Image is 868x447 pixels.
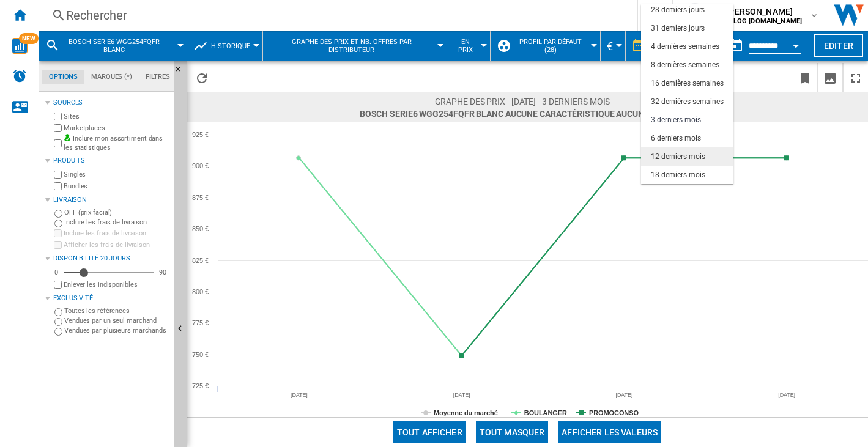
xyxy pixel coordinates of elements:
div: 12 derniers mois [651,152,705,162]
div: 16 dernières semaines [651,78,724,89]
div: 4 dernières semaines [651,42,719,52]
div: 28 derniers jours [651,5,705,15]
div: 6 derniers mois [651,133,701,144]
div: 31 derniers jours [651,23,705,34]
div: 8 dernières semaines [651,60,719,70]
div: 3 derniers mois [651,115,701,125]
div: 32 dernières semaines [651,97,724,107]
div: 18 derniers mois [651,170,705,180]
